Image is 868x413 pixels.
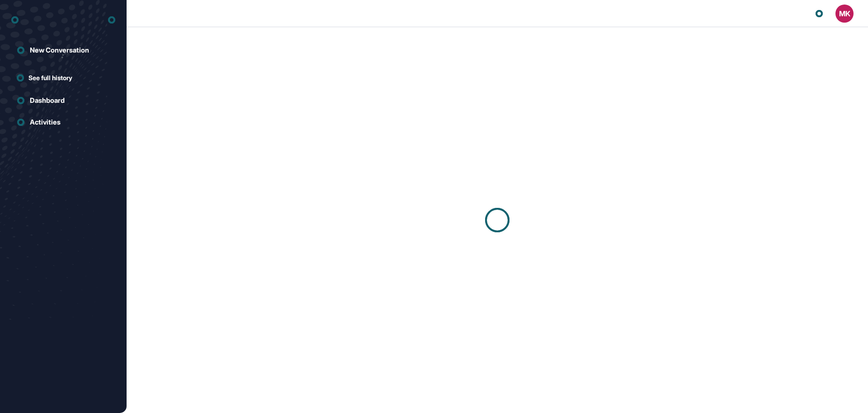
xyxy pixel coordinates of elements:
[30,46,89,54] div: New Conversation
[17,73,115,82] a: See full history
[11,113,115,131] a: Activities
[835,5,854,23] button: MK
[30,96,65,105] div: Dashboard
[11,13,19,27] div: entrapeer-logo
[28,73,72,82] span: See full history
[11,91,115,110] a: Dashboard
[30,118,61,126] div: Activities
[11,41,115,59] a: New Conversation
